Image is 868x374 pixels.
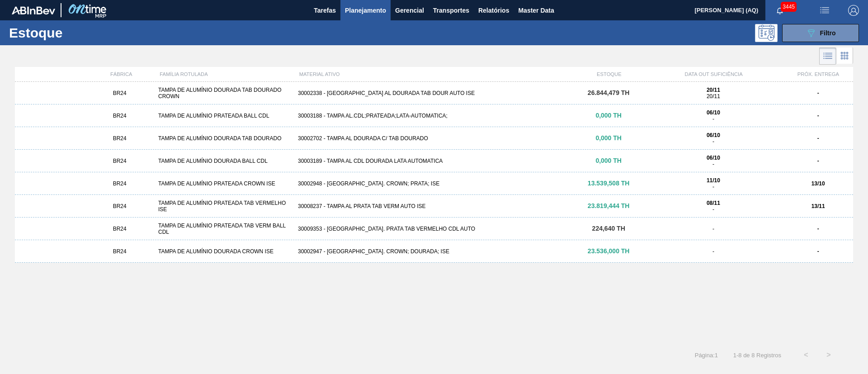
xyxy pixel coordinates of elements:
[395,5,424,16] span: Gerencial
[595,157,622,164] span: 0,000 TH
[113,90,127,96] span: BR24
[782,24,859,42] button: Filtro
[811,180,825,187] strong: 13/10
[819,5,830,16] img: userActions
[294,135,574,142] div: 30002702 - TAMPA AL DOURADA C/ TAB DOURADO
[836,47,853,65] div: Visão em Cards
[294,248,574,255] div: 30002947 - [GEOGRAPHIC_DATA]. CROWN; DOURADA; ISE
[707,155,720,161] strong: 06/10
[707,93,720,99] span: 20/11
[707,132,720,138] strong: 06/10
[12,6,55,14] img: TNhmsLtSVTkK8tSr43FrP2fwEKptu5GPRR3wAAAABJRU5ErkJggg==
[155,158,294,164] div: TAMPA DE ALUMÍNIO DOURADA BALL CDL
[9,28,144,38] h1: Estoque
[712,206,714,213] span: -
[795,344,817,366] button: <
[588,247,630,255] span: 23.536,000 TH
[113,135,127,142] span: BR24
[155,200,294,213] div: TAMPA DE ALUMÍNIO PRATEADA TAB VERMELHO ISE
[155,223,294,235] div: TAMPA DE ALUMÍNIO PRATEADA TAB VERM BALL CDL
[113,180,127,187] span: BR24
[113,226,127,232] span: BR24
[595,112,622,119] span: 0,000 TH
[113,248,127,255] span: BR24
[592,225,625,232] span: 224,640 TH
[817,344,840,366] button: >
[817,158,819,164] strong: -
[155,248,294,255] div: TAMPA DE ALUMÍNIO DOURADA CROWN ISE
[781,2,797,12] span: 3445
[707,109,720,116] strong: 06/10
[817,226,819,232] strong: -
[294,180,574,187] div: 30002948 - [GEOGRAPHIC_DATA]. CROWN; PRATA; ISE
[811,203,825,209] strong: 13/11
[294,203,574,209] div: 30008237 - TAMPA AL PRATA TAB VERM AUTO ISE
[707,87,720,93] strong: 20/11
[819,47,836,65] div: Visão em Lista
[707,200,720,206] strong: 08/11
[644,71,783,77] div: DATA OUT SUFICIÊNCIA
[478,5,509,16] span: Relatórios
[574,71,644,77] div: ESTOQUE
[155,180,294,187] div: TAMPA DE ALUMÍNIO PRATEADA CROWN ISE
[518,5,554,16] span: Master Data
[294,226,574,232] div: 30009353 - [GEOGRAPHIC_DATA]. PRATA TAB VERMELHO CDL AUTO
[113,113,127,119] span: BR24
[294,113,574,119] div: 30003188 - TAMPA AL.CDL;PRATEADA;LATA-AUTOMATICA;
[712,226,714,232] span: -
[588,180,630,187] span: 13.539,508 TH
[155,113,294,119] div: TAMPA DE ALUMÍNIO PRATEADA BALL CDL
[712,138,714,145] span: -
[848,5,859,16] img: Logout
[817,90,819,96] strong: -
[712,184,714,190] span: -
[155,87,294,99] div: TAMPA DE ALUMÍNIO DOURADA TAB DOURADO CROWN
[755,24,778,42] div: Pogramando: nenhum usuário selecionado
[588,202,630,209] span: 23.819,444 TH
[731,352,781,359] span: 1 - 8 de 8 Registros
[712,116,714,122] span: -
[707,177,720,184] strong: 11/10
[113,203,127,209] span: BR24
[314,5,336,16] span: Tarefas
[712,248,714,255] span: -
[695,352,718,359] span: Página : 1
[86,71,156,77] div: FÁBRICA
[296,71,575,77] div: MATERIAL ATIVO
[156,71,295,77] div: FAMÍLIA ROTULADA
[588,89,630,96] span: 26.844,479 TH
[345,5,386,16] span: Planejamento
[294,90,574,96] div: 30002338 - [GEOGRAPHIC_DATA] AL DOURADA TAB DOUR AUTO ISE
[712,161,714,167] span: -
[820,29,836,37] span: Filtro
[817,135,819,142] strong: -
[817,113,819,119] strong: -
[765,4,794,17] button: Notificações
[595,134,622,142] span: 0,000 TH
[113,158,127,164] span: BR24
[294,158,574,164] div: 30003189 - TAMPA AL CDL DOURADA LATA AUTOMATICA
[817,248,819,255] strong: -
[155,135,294,142] div: TAMPA DE ALUMÍNIO DOURADA TAB DOURADO
[783,71,853,77] div: PRÓX. ENTREGA
[433,5,469,16] span: Transportes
